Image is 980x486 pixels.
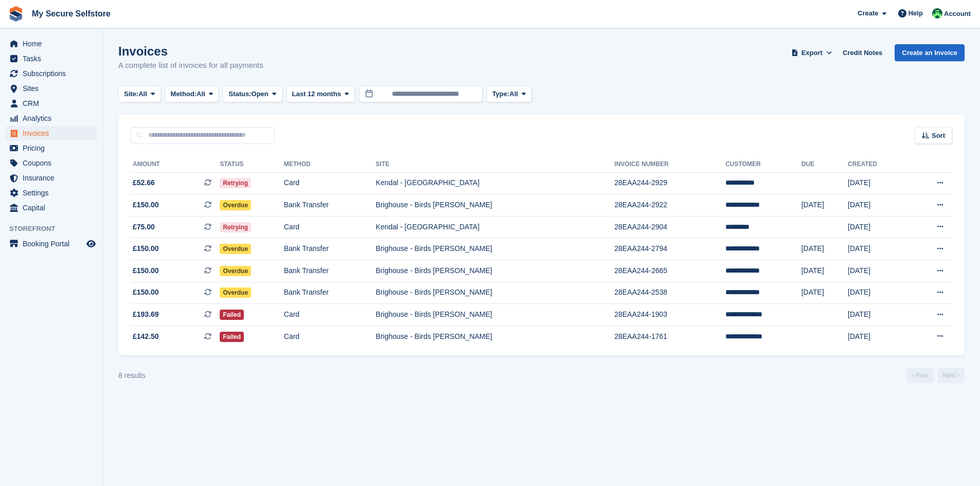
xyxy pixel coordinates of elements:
th: Status [220,156,283,173]
td: 28EAA244-2929 [614,172,725,194]
img: Vickie Wedge [932,8,942,19]
td: [DATE] [801,194,848,217]
nav: Page [905,368,967,383]
td: Card [284,172,376,194]
a: menu [5,156,97,170]
span: CRM [23,96,84,111]
td: Brighouse - Birds [PERSON_NAME] [376,260,614,282]
td: 28EAA244-2538 [614,282,725,304]
button: Export [789,44,834,61]
td: Card [284,304,376,326]
a: menu [5,66,97,81]
span: Capital [23,201,84,215]
span: Sites [23,81,84,96]
span: Sort [932,131,945,141]
td: Brighouse - Birds [PERSON_NAME] [376,238,614,260]
a: menu [5,126,97,140]
a: menu [5,81,97,96]
td: 28EAA244-1903 [614,304,725,326]
span: Create [858,8,878,19]
td: Brighouse - Birds [PERSON_NAME] [376,282,614,304]
a: Create an Invoice [895,44,965,61]
span: Failed [220,310,244,320]
td: Brighouse - Birds [PERSON_NAME] [376,326,614,347]
td: [DATE] [848,282,908,304]
td: 28EAA244-2665 [614,260,725,282]
span: Overdue [220,200,251,210]
h1: Invoices [118,44,263,58]
td: [DATE] [848,260,908,282]
button: Site: All [118,86,161,103]
span: £52.66 [133,177,155,188]
th: Invoice Number [614,156,725,173]
span: £150.00 [133,243,159,254]
span: Help [908,8,923,19]
th: Amount [131,156,220,173]
span: Insurance [23,171,84,185]
td: Brighouse - Birds [PERSON_NAME] [376,194,614,217]
span: Retrying [220,222,251,232]
span: Subscriptions [23,66,84,81]
span: Method: [171,89,197,99]
span: Home [23,37,84,51]
button: Status: Open [223,86,282,103]
td: [DATE] [848,172,908,194]
a: menu [5,96,97,111]
td: Bank Transfer [284,194,376,217]
td: 28EAA244-2922 [614,194,725,217]
span: All [509,89,518,99]
td: Bank Transfer [284,260,376,282]
span: £150.00 [133,265,159,276]
a: My Secure Selfstore [28,5,115,22]
th: Method [284,156,376,173]
td: [DATE] [848,238,908,260]
th: Customer [725,156,801,173]
td: 28EAA244-2904 [614,216,725,238]
span: Storefront [9,224,102,234]
a: Previous [907,368,934,383]
span: All [197,89,205,99]
span: Settings [23,186,84,200]
span: Retrying [220,178,251,188]
span: Overdue [220,287,251,298]
th: Site [376,156,614,173]
td: Card [284,326,376,347]
span: Booking Portal [23,237,84,251]
a: menu [5,51,97,66]
td: [DATE] [848,194,908,217]
a: menu [5,237,97,251]
td: 28EAA244-2794 [614,238,725,260]
a: menu [5,141,97,155]
span: Overdue [220,266,251,276]
a: Next [938,368,965,383]
span: Invoices [23,126,84,140]
td: [DATE] [801,282,848,304]
td: [DATE] [848,216,908,238]
th: Created [848,156,908,173]
td: Kendal - [GEOGRAPHIC_DATA] [376,216,614,238]
td: Kendal - [GEOGRAPHIC_DATA] [376,172,614,194]
span: Analytics [23,111,84,125]
a: menu [5,111,97,125]
th: Due [801,156,848,173]
td: Brighouse - Birds [PERSON_NAME] [376,304,614,326]
span: Type: [492,89,510,99]
span: £150.00 [133,200,159,210]
td: Card [284,216,376,238]
img: stora-icon-8386f47178a22dfd0bd8f6a31ec36ba5ce8667c1dd55bd0f319d3a0aa187defe.svg [8,6,24,22]
p: A complete list of invoices for all payments [118,60,263,71]
a: menu [5,201,97,215]
span: £142.50 [133,331,159,342]
span: £75.00 [133,222,155,232]
span: Failed [220,332,244,342]
span: Account [944,9,971,19]
span: Last 12 months [292,89,341,99]
button: Method: All [165,86,219,103]
span: £150.00 [133,287,159,298]
span: Site: [124,89,138,99]
span: Coupons [23,156,84,170]
td: Bank Transfer [284,238,376,260]
a: menu [5,186,97,200]
span: £193.69 [133,309,159,320]
a: menu [5,37,97,51]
